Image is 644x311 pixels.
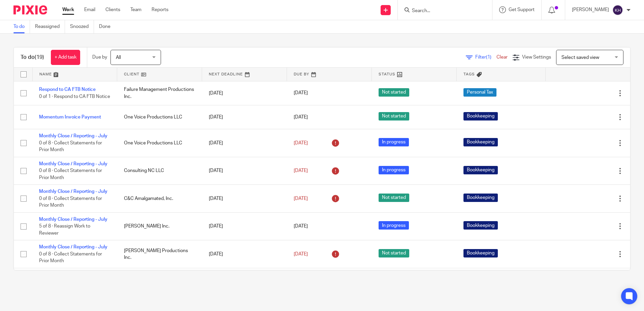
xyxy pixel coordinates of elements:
[39,94,110,99] span: 0 of 1 · Respond to CA FTB Notice
[411,8,472,14] input: Search
[39,168,102,180] span: 0 of 8 · Collect Statements for Prior Month
[294,141,308,145] span: [DATE]
[21,54,44,61] h1: To do
[70,20,94,33] a: Snoozed
[202,81,287,105] td: [DATE]
[39,252,102,264] span: 0 of 8 · Collect Statements for Prior Month
[117,105,202,129] td: One Voice Productions LLC
[13,20,30,33] a: To do
[463,112,498,120] span: Bookkeeping
[522,55,551,60] span: View Settings
[294,91,308,96] span: [DATE]
[294,252,308,256] span: [DATE]
[475,55,496,60] span: Filter
[496,55,508,60] a: Clear
[39,115,101,119] a: Momentum Invoice Payment
[84,6,95,13] a: Email
[152,6,168,13] a: Reports
[39,162,107,166] a: Monthly Close / Reporting - July
[39,217,107,222] a: Monthly Close / Reporting - July
[379,194,409,202] span: Not started
[294,224,308,229] span: [DATE]
[294,168,308,173] span: [DATE]
[39,134,107,138] a: Monthly Close / Reporting - July
[117,240,202,268] td: [PERSON_NAME] Productions Inc.
[572,6,609,13] p: [PERSON_NAME]
[202,212,287,240] td: [DATE]
[35,55,44,60] span: (19)
[379,138,409,146] span: In progress
[379,221,409,230] span: In progress
[463,221,498,230] span: Bookkeeping
[117,157,202,184] td: Consulting NC LLC
[117,129,202,157] td: One Voice Productions LLC
[117,268,202,296] td: [PERSON_NAME] Inc.
[117,185,202,212] td: C&C Amalgamated, Inc.
[509,7,535,12] span: Get Support
[99,20,116,33] a: Done
[39,141,102,152] span: 0 of 8 · Collect Statements for Prior Month
[105,6,120,13] a: Clients
[117,212,202,240] td: [PERSON_NAME] Inc.
[379,112,409,120] span: Not started
[35,20,65,33] a: Reassigned
[39,245,107,249] a: Monthly Close / Reporting - July
[202,268,287,296] td: [DATE]
[463,88,496,97] span: Personal Tax
[463,194,498,202] span: Bookkeeping
[62,6,74,13] a: Work
[463,72,475,76] span: Tags
[116,55,121,60] span: All
[202,105,287,129] td: [DATE]
[202,240,287,268] td: [DATE]
[39,196,102,208] span: 0 of 8 · Collect Statements for Prior Month
[486,55,491,60] span: (1)
[379,88,409,97] span: Not started
[39,87,96,92] a: Respond to CA FTB Notice
[379,249,409,257] span: Not started
[130,6,141,13] a: Team
[202,157,287,184] td: [DATE]
[379,166,409,174] span: In progress
[202,129,287,157] td: [DATE]
[463,166,498,174] span: Bookkeeping
[463,138,498,146] span: Bookkeeping
[13,5,47,14] img: Pixie
[294,196,308,201] span: [DATE]
[612,5,623,15] img: svg%3E
[117,81,202,105] td: Failure Management Productions Inc.
[202,185,287,212] td: [DATE]
[51,50,80,65] a: + Add task
[92,54,107,61] p: Due by
[463,249,498,257] span: Bookkeeping
[561,55,599,60] span: Select saved view
[39,189,107,194] a: Monthly Close / Reporting - July
[39,224,90,236] span: 5 of 8 · Reassign Work to Reviewer
[294,115,308,119] span: [DATE]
